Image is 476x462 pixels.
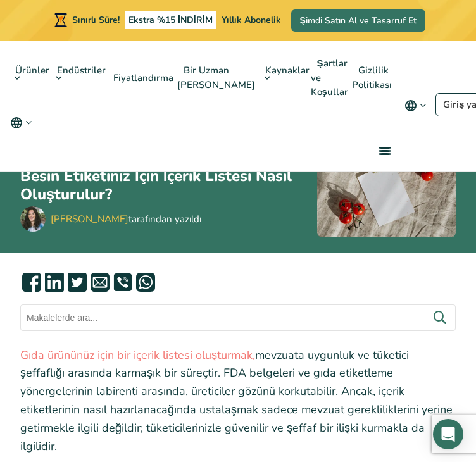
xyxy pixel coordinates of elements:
[265,64,310,77] font: Kaynaklar
[107,55,177,101] a: Fiyatlandırma
[259,47,311,108] a: Kaynaklar
[128,14,213,26] font: Ekstra %15 İNDİRİM
[20,347,453,454] font: mevzuata uygunluk ve tüketici şeffaflığı arasında karmaşık bir süreçtir. FDA belgeleri ve gıda et...
[300,15,416,27] font: Şimdi Satın Al ve Tasarruf Et
[352,64,392,91] font: Gizlilik Politikası
[72,14,120,26] font: Sınırlı Süre!
[20,166,292,204] font: Besin Etiketiniz İçin İçerik Listesi Nasıl Oluşturulur?
[9,47,51,108] a: Ürünler
[128,213,201,225] font: tarafından yazıldı
[20,304,456,331] input: Makalelerde ara...
[311,57,348,98] font: Şartlar ve Koşullar
[363,130,404,171] a: menü
[57,64,106,77] font: Endüstriler
[311,41,352,115] a: Şartlar ve Koşullar
[15,64,49,77] font: Ürünler
[177,64,255,91] font: Bir Uzman [PERSON_NAME]
[51,213,128,225] a: [PERSON_NAME]
[433,419,463,449] div: Open Intercom Messenger
[20,206,46,232] img: Maria Abi Hanna - Gıda Etiketi Üreticisi
[352,47,396,108] a: Gizlilik Politikası
[291,9,425,32] a: Şimdi Satın Al ve Tasarruf Et
[20,347,255,363] a: Gıda ürününüz için bir içerik listesi oluşturmak,
[113,72,173,84] font: Fiyatlandırma
[222,14,281,26] font: Yıllık Abonelik
[51,47,107,108] a: Endüstriler
[177,47,259,108] a: Bir Uzman [PERSON_NAME]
